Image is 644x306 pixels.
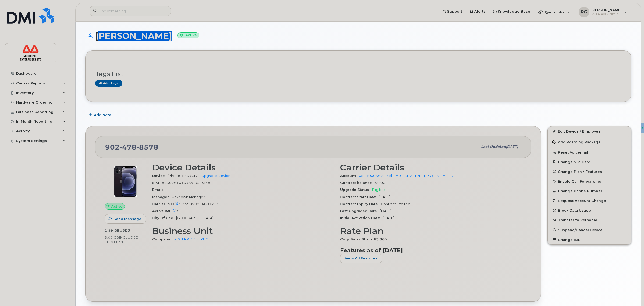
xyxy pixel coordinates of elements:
span: — [181,209,184,213]
span: SIM [152,181,162,185]
span: 5.00 GB [105,236,119,239]
span: Company [152,237,173,241]
button: Add Note [85,110,116,120]
span: Corp SmartShare 65 36M [340,237,391,241]
h3: Carrier Details [340,163,522,172]
button: Send Message [105,214,146,224]
span: 2.99 GB [105,229,120,232]
span: iPhone 12 64GB [168,174,197,178]
span: Manager [152,195,172,199]
span: Unknown Manager [172,195,205,199]
span: Upgrade Status [340,188,372,192]
h3: Features as of [DATE] [340,247,522,254]
button: Change SIM Card [548,157,631,167]
span: [DATE] [379,195,390,199]
span: Last updated [481,145,506,149]
button: Add Roaming Package [548,136,631,147]
span: included this month [105,235,139,244]
button: Suspend/Cancel Device [548,225,631,235]
span: Eligible [372,188,385,192]
span: Last Upgraded Date [340,209,380,213]
button: Block Data Usage [548,205,631,215]
button: Transfer to Personal [548,215,631,225]
span: 8578 [137,143,158,151]
button: Change IMEI [548,235,631,244]
span: Contract Expired [381,202,410,206]
span: 478 [120,143,137,151]
a: 0511000362 - Bell - MUNICIPAL ENTERPRISES LIMITED [359,174,453,178]
span: View All Features [345,256,378,261]
span: Add Roaming Package [552,140,601,145]
span: Contract Start Date [340,195,379,199]
h3: Device Details [152,163,334,172]
span: $0.00 [375,181,385,185]
span: Active IMEI [152,209,181,213]
span: [GEOGRAPHIC_DATA] [176,216,214,220]
button: Request Account Change [548,196,631,205]
span: Contract Expiry Date [340,202,381,206]
button: Enable Call Forwarding [548,176,631,186]
button: View All Features [340,254,382,263]
span: Contract balance [340,181,375,185]
span: Active [111,204,123,209]
span: Change Plan / Features [558,169,602,173]
h1: [PERSON_NAME] [85,31,631,41]
img: iPhone_12.jpg [109,165,141,198]
button: Change Plan / Features [548,167,631,176]
span: [DATE] [383,216,394,220]
a: DEXTER-CONSTRUC [173,237,208,241]
span: 359879854801713 [182,202,219,206]
span: Send Message [113,216,141,222]
button: Change Phone Number [548,186,631,196]
span: — [165,188,169,192]
span: Suspend/Cancel Device [558,228,603,232]
span: Carrier IMEI [152,202,182,206]
span: [DATE] [506,145,518,149]
a: Add tags [95,80,122,87]
span: City Of Use [152,216,176,220]
span: [DATE] [380,209,392,213]
a: + Upgrade Device [199,174,230,178]
span: Email [152,188,165,192]
span: 902 [105,143,158,151]
h3: Tags List [95,71,621,77]
small: Active [177,32,199,38]
h3: Rate Plan [340,226,522,236]
span: Account [340,174,359,178]
span: Add Note [94,112,111,118]
span: used [120,228,130,232]
span: 89302610104342629348 [162,181,210,185]
button: Reset Voicemail [548,147,631,157]
a: Edit Device / Employee [548,126,631,136]
h3: Business Unit [152,226,334,236]
span: Enable Call Forwarding [558,179,602,183]
span: Initial Activation Date [340,216,383,220]
span: Device [152,174,168,178]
